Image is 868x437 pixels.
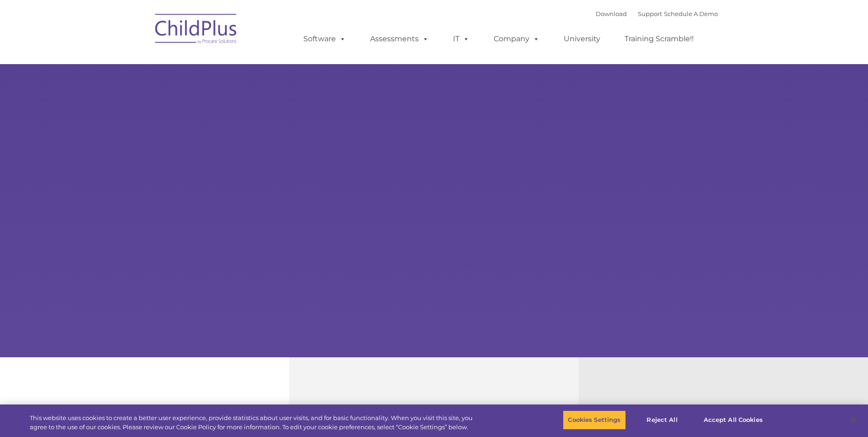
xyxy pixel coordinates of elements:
a: University [555,30,609,48]
font: | [596,10,718,17]
button: Cookies Settings [563,410,625,430]
a: Assessments [361,30,438,48]
div: This website uses cookies to create a better user experience, provide statistics about user visit... [30,414,477,432]
img: ChildPlus by Procare Solutions [151,7,242,53]
a: Software [294,30,355,48]
a: IT [444,30,479,48]
button: Accept All Cookies [699,410,768,430]
a: Training Scramble!! [615,30,703,48]
button: Reject All [634,410,691,430]
a: Schedule A Demo [664,10,718,17]
a: Company [485,30,549,48]
a: Support [638,10,662,17]
button: Close [843,410,863,430]
a: Download [596,10,627,17]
